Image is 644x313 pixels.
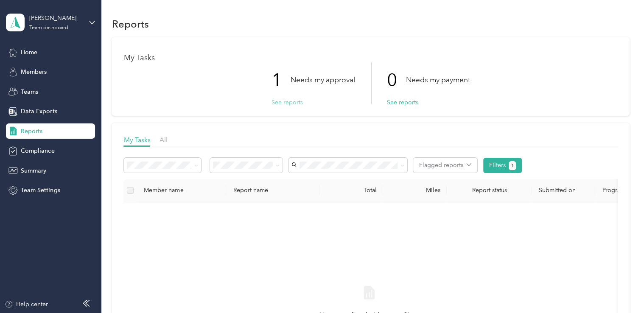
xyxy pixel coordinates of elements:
button: Filters1 [483,158,522,173]
button: Help center [5,300,48,309]
span: Summary [21,166,46,175]
iframe: Everlance-gr Chat Button Frame [596,265,644,313]
span: Report status [454,187,525,194]
p: Needs my approval [290,75,355,85]
th: Report name [226,179,319,202]
div: Member name [144,187,219,194]
h1: Reports [112,20,148,28]
div: [PERSON_NAME] [29,14,82,22]
span: All [159,136,167,144]
th: Member name [137,179,226,202]
p: 0 [386,62,406,98]
span: Team Settings [21,186,60,195]
button: See reports [386,98,418,107]
p: 1 [271,62,290,98]
span: Reports [21,127,42,136]
span: 1 [511,162,513,170]
span: Data Exports [21,107,57,116]
span: My Tasks [123,136,150,144]
button: 1 [509,161,516,170]
button: Flagged reports [413,158,477,173]
div: Miles [390,187,440,194]
span: Home [21,48,37,57]
div: Team dashboard [29,25,68,31]
span: Members [21,67,47,76]
div: Total [326,187,376,194]
th: Submitted on [532,179,595,202]
span: Compliance [21,146,54,155]
span: Teams [21,87,38,96]
button: See reports [271,98,302,107]
h1: My Tasks [123,53,617,62]
p: Needs my payment [406,75,470,85]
